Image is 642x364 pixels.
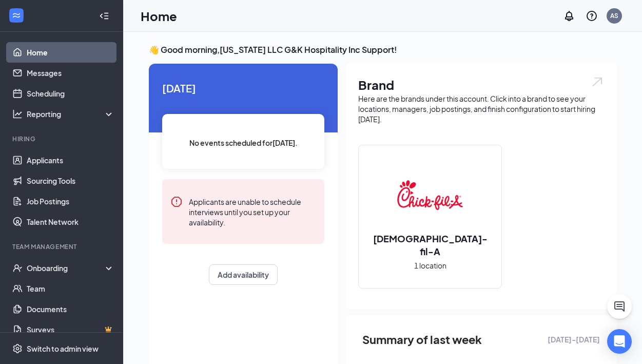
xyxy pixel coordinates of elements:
[12,109,23,119] svg: Analysis
[170,196,183,208] svg: Error
[27,109,115,119] div: Reporting
[613,300,626,313] svg: ChatActive
[189,196,316,227] div: Applicants are unable to schedule interviews until you set up your availability.
[209,264,278,285] button: Add availability
[27,319,114,340] a: SurveysCrown
[591,76,604,88] img: open.6027fd2a22e1237b5b06.svg
[358,93,604,124] div: Here are the brands under this account. Click into a brand to see your locations, managers, job p...
[358,76,604,93] h1: Brand
[11,10,22,21] svg: WorkstreamLogo
[563,10,575,22] svg: Notifications
[607,329,632,354] div: Open Intercom Messenger
[162,80,324,96] span: [DATE]
[27,212,114,232] a: Talent Network
[27,343,99,354] div: Switch to admin view
[27,170,114,191] a: Sourcing Tools
[12,343,23,354] svg: Settings
[27,299,114,319] a: Documents
[189,137,298,148] span: No events scheduled for [DATE] .
[27,83,114,104] a: Scheduling
[12,242,112,251] div: Team Management
[397,162,463,228] img: Chick-fil-A
[359,232,501,258] h2: [DEMOGRAPHIC_DATA]-fil-A
[362,331,482,349] span: Summary of last week
[27,63,114,83] a: Messages
[27,150,114,170] a: Applicants
[12,135,112,143] div: Hiring
[27,42,114,63] a: Home
[414,260,446,271] span: 1 location
[610,11,618,20] div: AS
[27,191,114,212] a: Job Postings
[99,11,109,21] svg: Collapse
[607,294,632,319] button: ChatActive
[548,334,600,345] span: [DATE] - [DATE]
[27,278,114,299] a: Team
[149,44,616,55] h3: 👋 Good morning, [US_STATE] LLC G&K Hospitality Inc Support !
[586,10,598,22] svg: QuestionInfo
[12,263,23,273] svg: UserCheck
[27,263,106,273] div: Onboarding
[141,7,177,25] h1: Home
